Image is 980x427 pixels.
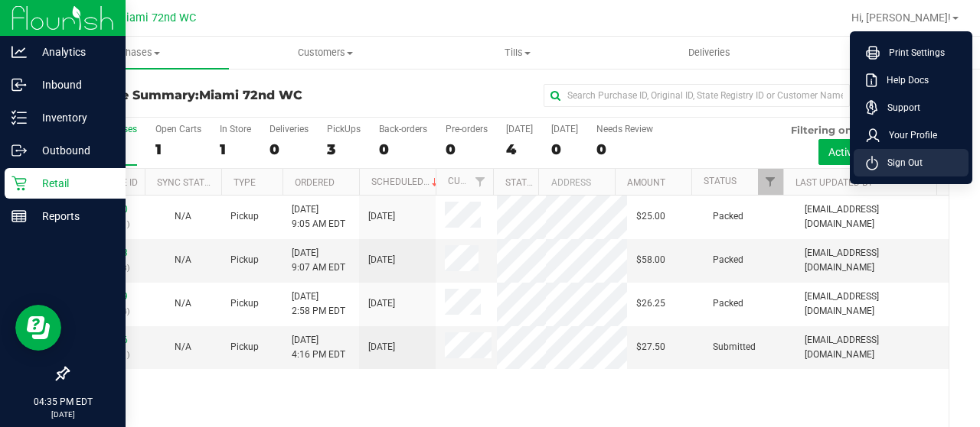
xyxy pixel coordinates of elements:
div: Back-orders [379,124,427,134]
span: Pickup [230,340,259,354]
span: [DATE] [368,209,395,224]
inline-svg: Outbound [11,143,27,158]
span: Tills [422,46,612,60]
a: Sync Status [157,177,216,188]
a: Filter [468,169,493,195]
iframe: Resource center [15,305,61,351]
div: 0 [551,141,578,158]
span: [EMAIL_ADDRESS][DOMAIN_NAME] [805,202,939,231]
span: [DATE] 9:07 AM EDT [292,246,345,275]
p: Retail [27,174,119,192]
button: N/A [175,209,191,224]
th: Address [538,169,615,196]
div: Pre-orders [446,124,488,134]
span: $25.00 [636,209,665,224]
span: [EMAIL_ADDRESS][DOMAIN_NAME] [805,246,939,275]
a: Last Updated By [795,177,873,188]
p: Inventory [27,108,119,127]
div: 1 [155,141,201,158]
span: Pickup [230,209,259,224]
div: [DATE] [551,124,578,134]
span: Deliveries [668,46,751,60]
button: N/A [175,296,191,311]
span: Pickup [230,253,259,267]
inline-svg: Reports [11,209,27,224]
span: Filtering on status: [791,124,890,136]
span: $26.25 [636,296,665,311]
span: Packed [713,296,743,311]
div: Open Carts [155,124,201,134]
div: 0 [379,141,427,158]
span: $58.00 [636,253,665,267]
a: Deliveries [613,37,805,69]
span: Not Applicable [175,254,191,265]
span: Pickup [230,296,259,311]
div: 0 [446,141,488,158]
span: [DATE] [368,296,395,311]
div: 0 [596,141,653,158]
div: Needs Review [596,124,653,134]
span: Not Applicable [175,341,191,352]
a: Filter [758,169,783,195]
a: Customers [229,37,421,69]
span: Help Docs [877,73,929,88]
span: Not Applicable [175,211,191,222]
span: Print Settings [880,45,945,60]
div: 1 [220,141,251,158]
a: Help Docs [866,73,962,88]
span: [EMAIL_ADDRESS][DOMAIN_NAME] [805,290,939,319]
a: Status [704,176,737,186]
a: Scheduled [371,176,441,187]
p: Analytics [27,43,119,61]
div: 4 [506,141,533,158]
span: Support [878,100,920,115]
span: Miami 72nd WC [199,88,302,102]
button: Active only [818,139,890,165]
span: Customers [230,46,420,60]
a: Ordered [295,177,335,188]
a: Type [234,177,256,188]
span: [DATE] [368,253,395,267]
p: [DATE] [7,409,119,420]
a: Purchases [37,37,229,69]
a: State Registry ID [505,177,586,188]
span: [EMAIL_ADDRESS][DOMAIN_NAME] [805,333,939,362]
span: [DATE] 9:05 AM EDT [292,202,345,231]
h3: Purchase Summary: [67,89,361,102]
div: 0 [269,141,309,158]
span: Purchases [37,46,229,60]
inline-svg: Analytics [11,44,27,60]
inline-svg: Inventory [11,110,27,125]
span: Packed [713,253,743,267]
span: Hi, [PERSON_NAME]! [851,11,951,24]
span: Submitted [713,340,756,354]
a: Customer [448,176,495,186]
inline-svg: Inbound [11,77,27,92]
p: Outbound [27,141,119,160]
button: N/A [175,253,191,267]
span: Packed [713,209,743,224]
span: Not Applicable [175,298,191,309]
p: 04:35 PM EDT [7,395,119,409]
div: PickUps [327,124,361,134]
p: Inbound [27,76,119,94]
span: Miami 72nd WC [116,11,196,24]
div: Deliveries [269,124,309,134]
span: [DATE] 2:58 PM EDT [292,290,345,319]
span: [DATE] 4:16 PM EDT [292,333,345,362]
span: [DATE] [368,340,395,354]
inline-svg: Retail [11,176,27,191]
div: 3 [327,141,361,158]
button: N/A [175,340,191,354]
span: Your Profile [880,128,937,143]
p: Reports [27,207,119,225]
span: Sign Out [878,155,923,170]
div: In Store [220,124,251,134]
span: $27.50 [636,340,665,354]
input: Search Purchase ID, Original ID, State Registry ID or Customer Name... [544,84,850,107]
li: Sign Out [854,149,969,176]
a: Support [866,100,962,115]
div: [DATE] [506,124,533,134]
a: Amount [627,177,665,188]
a: Tills [421,37,613,69]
